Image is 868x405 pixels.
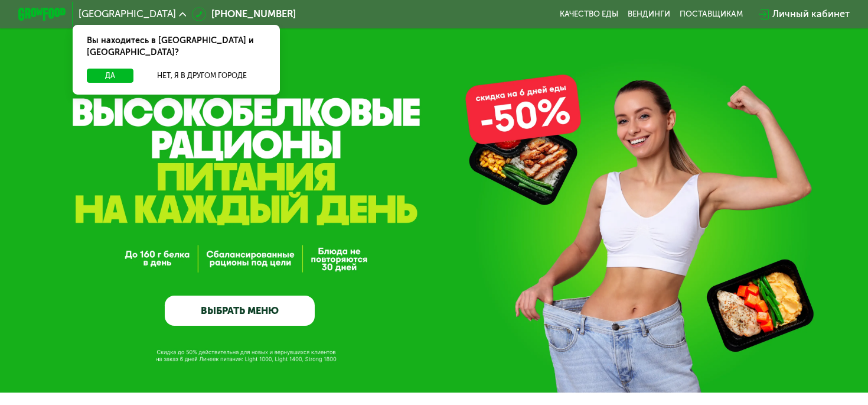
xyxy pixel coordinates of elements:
div: поставщикам [680,9,743,19]
a: [PHONE_NUMBER] [192,7,296,22]
div: Вы находитесь в [GEOGRAPHIC_DATA] и [GEOGRAPHIC_DATA]? [73,25,280,69]
a: Качество еды [560,9,618,19]
button: Да [87,69,133,83]
div: Личный кабинет [772,7,850,22]
span: [GEOGRAPHIC_DATA] [79,9,176,19]
a: ВЫБРАТЬ МЕНЮ [165,296,315,326]
button: Нет, я в другом городе [138,69,265,83]
a: Вендинги [628,9,670,19]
